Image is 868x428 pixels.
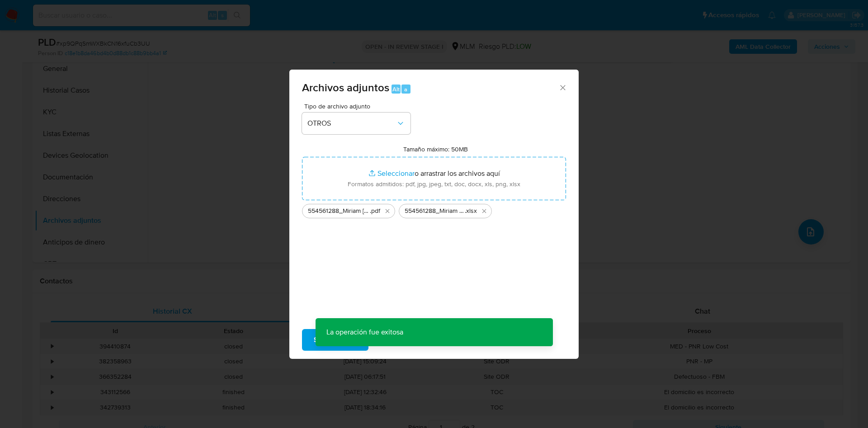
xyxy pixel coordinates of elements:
p: La operación fue exitosa [316,318,414,346]
span: Alt [392,85,400,94]
span: Cancelar [384,330,413,350]
label: Tamaño máximo: 50MB [403,145,468,153]
button: Eliminar 554561288_Miriam Ramirez Arellano_AGO25.xlsx [479,206,490,216]
button: Subir archivo [302,329,368,351]
button: Eliminar 554561288_Miriam Ramirez Arellano_AGO25.pdf [382,206,393,216]
span: Subir archivo [314,330,357,350]
ul: Archivos seleccionados [302,200,566,218]
span: Archivos adjuntos [302,80,389,95]
span: 554561288_Miriam [PERSON_NAME] Arellano_AGO25 [308,207,370,216]
button: OTROS [302,113,410,134]
span: .pdf [370,207,380,216]
span: 554561288_Miriam [PERSON_NAME] Arellano_AGO25 [405,207,465,216]
span: a [404,85,407,94]
span: Tipo de archivo adjunto [304,103,413,109]
span: .xlsx [465,207,477,216]
span: OTROS [307,119,396,128]
button: Cerrar [558,83,566,91]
